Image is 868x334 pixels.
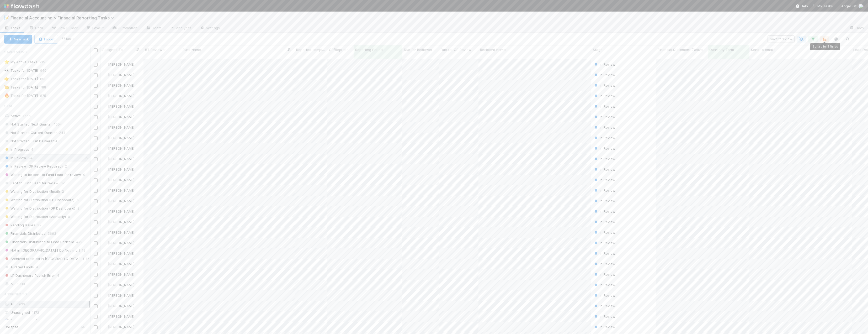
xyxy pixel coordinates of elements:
span: In Review [593,209,615,213]
span: [PERSON_NAME] [11,319,38,323]
span: 👑 [4,85,9,89]
span: In Progress [4,146,29,153]
a: Layout [82,24,108,33]
span: In Review [4,155,26,161]
span: [PERSON_NAME] [108,304,135,308]
img: avatar_030f5503-c087-43c2-95d1-dd8963b2926c.png [103,167,107,171]
span: In Review [593,178,615,182]
span: Assigned To [102,47,123,52]
img: avatar_030f5503-c087-43c2-95d1-dd8963b2926c.png [103,188,107,192]
span: In Review [593,293,615,298]
span: 2 [65,163,67,170]
div: [PERSON_NAME] [103,104,135,109]
span: [PERSON_NAME] [108,314,135,319]
input: Toggle Row Selected [94,199,98,203]
span: Sent to Fund Lead for review [4,180,58,186]
input: Toggle Row Selected [94,283,98,287]
input: Toggle Row Selected [94,136,98,140]
span: 1054 [54,121,62,128]
div: [PERSON_NAME] [103,240,135,246]
img: avatar_c0d2ec3f-77e2-40ea-8107-ee7bdb5edede.png [103,83,107,87]
span: [PERSON_NAME] [108,230,135,234]
span: 215 [39,59,50,65]
div: [PERSON_NAME] [103,251,135,256]
input: Toggle Row Selected [94,178,98,182]
div: In Review [593,93,615,98]
input: Toggle Row Selected [94,105,98,109]
div: [PERSON_NAME] [103,93,135,98]
span: In Review [593,241,615,245]
img: avatar_c0d2ec3f-77e2-40ea-8107-ee7bdb5edede.png [103,241,107,245]
a: Data [25,24,47,33]
img: avatar_030f5503-c087-43c2-95d1-dd8963b2926c.png [103,178,107,182]
span: Send to emails [751,47,775,52]
span: [PERSON_NAME] [108,283,135,287]
input: Toggle Row Selected [94,220,98,224]
a: Docs [845,24,868,33]
span: [PERSON_NAME] [108,62,135,66]
input: Toggle Row Selected [94,168,98,172]
span: In Review [593,125,615,129]
span: 7 [40,318,41,324]
span: 4 [36,264,38,270]
span: 244 [59,129,65,136]
span: In Review [593,325,615,329]
div: In Review [593,125,615,130]
span: Waiting for Distribution (GP Dashboard) [4,205,75,212]
span: Not in [GEOGRAPHIC_DATA] [ Do Nothing ] [4,247,80,254]
span: [PERSON_NAME] [108,293,135,298]
span: [PERSON_NAME] [108,188,135,192]
span: 4 [57,272,59,279]
span: Flow Builder [51,25,78,30]
img: avatar_c0d2ec3f-77e2-40ea-8107-ee7bdb5edede.png [103,304,107,308]
div: In Review [593,188,615,193]
input: Toggle Row Selected [94,273,98,277]
div: [PERSON_NAME] [103,282,135,288]
div: [PERSON_NAME] [103,156,135,161]
span: [PERSON_NAME] [108,83,135,87]
input: Toggle Row Selected [94,304,98,308]
div: My Active Tasks [4,59,37,65]
span: In Review [593,146,615,150]
span: 240 [28,155,35,161]
div: In Review [593,219,615,225]
div: [PERSON_NAME] [103,272,135,277]
img: avatar_030f5503-c087-43c2-95d1-dd8963b2926c.png [103,314,107,319]
div: Tasks for [DATE] [4,76,38,82]
span: [PERSON_NAME] [108,262,135,266]
span: Audited Funds [4,264,34,270]
span: 1666 [23,114,31,118]
span: Due for GP Review [441,47,471,52]
span: In Review [593,262,615,266]
span: 890 [40,76,52,82]
span: In Review [593,62,615,66]
span: In Review [593,73,615,77]
div: [PERSON_NAME] [103,125,135,130]
span: [PERSON_NAME] [108,104,135,108]
span: [PERSON_NAME] [108,209,135,213]
span: [PERSON_NAME] [108,73,135,77]
input: Toggle Row Selected [94,315,98,319]
a: My Tasks [812,3,833,9]
div: All [4,301,89,307]
span: In Review [593,157,615,161]
div: Help [795,3,808,9]
span: [PERSON_NAME] [108,115,135,119]
div: [PERSON_NAME] [103,188,135,193]
input: Toggle Row Selected [94,325,98,329]
span: BT Reviewer [145,47,166,52]
img: avatar_c0d2ec3f-77e2-40ea-8107-ee7bdb5edede.png [103,94,107,98]
span: In Review [593,136,615,140]
input: Toggle Row Selected [94,147,98,151]
span: 788 [40,84,51,91]
img: avatar_17610dbf-fae2-46fa-90b6-017e9223b3c9.png [4,318,9,323]
span: My Tasks [812,4,833,8]
img: avatar_c0d2ec3f-77e2-40ea-8107-ee7bdb5edede.png [103,157,107,161]
div: In Review [593,230,615,235]
input: Toggle Row Selected [94,73,98,77]
img: avatar_c0d2ec3f-77e2-40ea-8107-ee7bdb5edede.png [103,199,107,203]
span: Reported completed by [296,47,326,52]
span: Stage [593,47,603,52]
div: In Review [593,261,615,267]
div: [PERSON_NAME] [103,314,135,319]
